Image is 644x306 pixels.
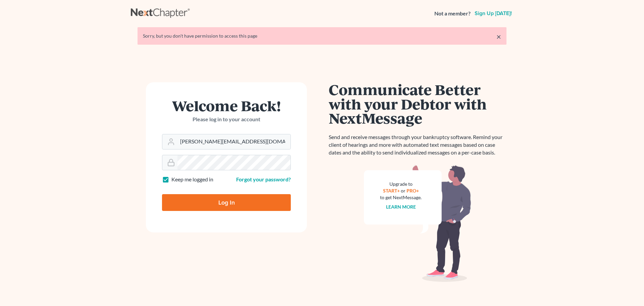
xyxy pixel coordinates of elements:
p: Please log in to your account [162,116,291,123]
p: Send and receive messages through your bankruptcy software. Remind your client of hearings and mo... [329,133,506,157]
a: × [496,33,501,41]
h1: Communicate Better with your Debtor with NextMessage [329,82,506,125]
strong: Not a member? [434,10,471,17]
img: nextmessage_bg-59042aed3d76b12b5cd301f8e5b87938c9018125f34e5fa2b7a6b67550977c72.svg [364,165,471,282]
a: Forgot your password? [236,176,291,182]
a: Sign up [DATE]! [473,11,513,16]
div: Sorry, but you don't have permission to access this page [143,33,501,39]
a: START+ [383,188,400,193]
input: Email Address [177,134,290,149]
a: Learn more [386,204,416,210]
div: to get NextMessage. [380,194,422,201]
div: Upgrade to [380,181,422,187]
input: Log In [162,194,291,211]
label: Keep me logged in [171,176,213,183]
h1: Welcome Back! [162,98,291,113]
a: PRO+ [407,188,419,193]
span: or [401,188,406,193]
